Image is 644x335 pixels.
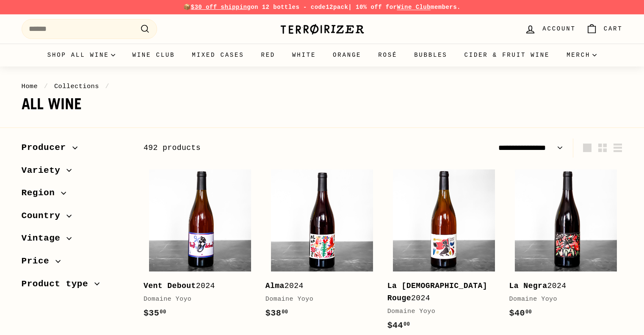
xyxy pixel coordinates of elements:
[144,308,166,318] span: $35
[22,254,56,269] span: Price
[22,184,130,207] button: Region
[22,209,67,223] span: Country
[406,44,456,66] a: Bubbles
[284,44,324,66] a: White
[265,280,370,292] div: 2024
[509,280,614,292] div: 2024
[509,294,614,305] div: Domaine Yoyo
[456,44,558,66] a: Cider & Fruit Wine
[520,17,580,42] a: Account
[252,44,284,66] a: Red
[191,4,251,11] span: $30 off shipping
[22,207,130,230] button: Country
[39,44,124,66] summary: Shop all wine
[525,309,532,315] sup: 00
[144,280,249,292] div: 2024
[144,142,383,154] div: 492 products
[144,164,257,329] a: Vent Debout2024Domaine Yoyo
[22,275,130,298] button: Product type
[265,294,370,305] div: Domaine Yoyo
[42,83,50,90] span: /
[370,44,406,66] a: Rosé
[22,229,130,252] button: Vintage
[509,308,532,318] span: $40
[103,83,112,90] span: /
[558,44,605,66] summary: Merch
[604,24,623,33] span: Cart
[124,44,183,66] a: Wine Club
[542,24,575,33] span: Account
[160,309,166,315] sup: 00
[397,4,431,11] a: Wine Club
[387,307,492,317] div: Domaine Yoyo
[404,321,410,327] sup: 00
[265,308,288,318] span: $38
[22,163,67,178] span: Variety
[22,3,623,12] p: 📦 on 12 bottles - code | 10% off for members.
[387,321,410,330] span: $44
[22,161,130,184] button: Variety
[183,44,252,66] a: Mixed Cases
[387,282,487,302] b: La [DEMOGRAPHIC_DATA] Rouge
[22,83,38,90] a: Home
[22,138,130,161] button: Producer
[509,282,547,290] b: La Negra
[144,294,249,305] div: Domaine Yoyo
[22,96,623,113] h1: All wine
[324,44,370,66] a: Orange
[5,44,640,66] div: Primary
[54,83,99,90] a: Collections
[326,4,348,11] strong: 12pack
[265,164,379,329] a: Alma2024Domaine Yoyo
[22,81,623,91] nav: breadcrumbs
[282,309,288,315] sup: 00
[22,252,130,275] button: Price
[22,231,67,246] span: Vintage
[22,277,95,291] span: Product type
[265,282,285,290] b: Alma
[509,164,623,329] a: La Negra2024Domaine Yoyo
[22,186,61,200] span: Region
[581,17,628,42] a: Cart
[144,282,196,290] b: Vent Debout
[22,141,72,155] span: Producer
[387,280,492,305] div: 2024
